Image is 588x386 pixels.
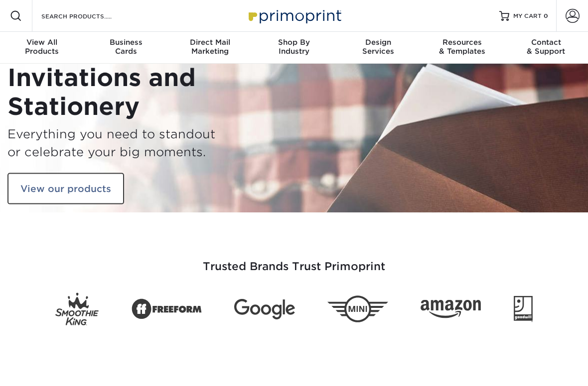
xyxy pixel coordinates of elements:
[421,300,481,318] img: Amazon
[7,173,124,204] a: View our products
[336,38,420,47] span: Design
[55,293,99,325] img: Smoothie King
[327,295,388,322] img: Mini
[252,32,336,64] a: Shop ByIndustry
[7,125,287,161] h3: Everything you need to standout or celebrate your big moments.
[544,12,548,19] span: 0
[336,38,420,56] div: Services
[514,296,533,322] img: Goodwill
[420,38,504,56] div: & Templates
[420,38,504,47] span: Resources
[132,293,202,325] img: Freeform
[84,38,168,56] div: Cards
[7,236,581,285] h3: Trusted Brands Trust Primoprint
[504,32,588,64] a: Contact& Support
[168,38,252,47] span: Direct Mail
[168,32,252,64] a: Direct MailMarketing
[84,38,168,47] span: Business
[504,38,588,56] div: & Support
[504,38,588,47] span: Contact
[252,38,336,47] span: Shop By
[252,38,336,56] div: Industry
[420,32,504,64] a: Resources& Templates
[40,10,138,22] input: SEARCH PRODUCTS.....
[234,299,295,319] img: Google
[336,32,420,64] a: DesignServices
[244,5,344,26] img: Primoprint
[513,12,542,20] span: MY CART
[168,38,252,56] div: Marketing
[7,64,287,121] h1: Invitations and Stationery
[84,32,168,64] a: BusinessCards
